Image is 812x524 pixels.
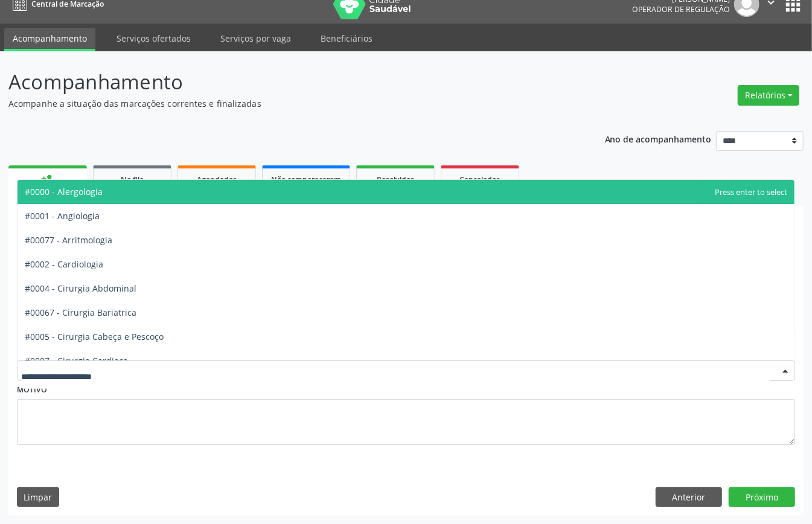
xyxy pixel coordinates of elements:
[212,28,299,49] a: Serviços por vaga
[377,174,414,185] span: Resolvidos
[460,174,500,185] span: Cancelados
[25,258,103,270] span: #0002 - Cardiologia
[17,487,59,508] button: Limpar
[271,174,341,185] span: Não compareceram
[4,28,95,51] a: Acompanhamento
[8,67,565,97] p: Acompanhamento
[25,186,103,197] span: #0000 - Alergologia
[8,97,565,110] p: Acompanhe a situação das marcações correntes e finalizadas
[25,307,136,318] span: #00067 - Cirurgia Bariatrica
[25,331,164,342] span: #0005 - Cirurgia Cabeça e Pescoço
[197,174,237,185] span: Agendados
[25,355,128,366] span: #0007 - Cirurgia Cardiaca
[25,234,112,246] span: #00077 - Arritmologia
[41,173,54,186] div: person_add
[632,4,730,14] span: Operador de regulação
[729,487,795,508] button: Próximo
[25,210,100,222] span: #0001 - Angiologia
[108,28,199,49] a: Serviços ofertados
[17,381,47,400] label: Motivo
[605,131,712,146] p: Ano de acompanhamento
[656,487,722,508] button: Anterior
[25,283,136,294] span: #0004 - Cirurgia Abdominal
[738,85,799,106] button: Relatórios
[312,28,381,49] a: Beneficiários
[121,174,144,185] span: Na fila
